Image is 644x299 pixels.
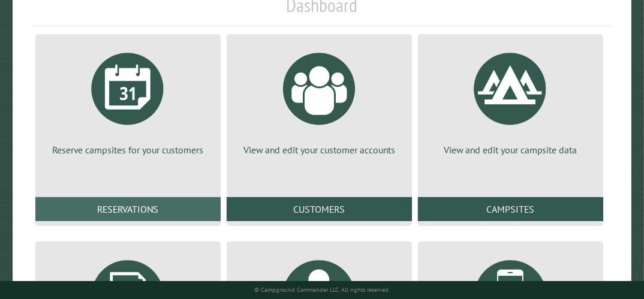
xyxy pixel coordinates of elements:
[241,44,398,156] a: View and edit your customer accounts
[254,286,390,294] small: © Campground Commander LLC. All rights reserved.
[50,143,206,156] p: Reserve campsites for your customers
[432,143,589,156] p: View and edit your campsite data
[35,197,221,221] a: Reservations
[432,44,589,156] a: View and edit your campsite data
[418,197,603,221] a: Campsites
[227,197,412,221] a: Customers
[241,143,398,156] p: View and edit your customer accounts
[50,44,206,156] a: Reserve campsites for your customers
